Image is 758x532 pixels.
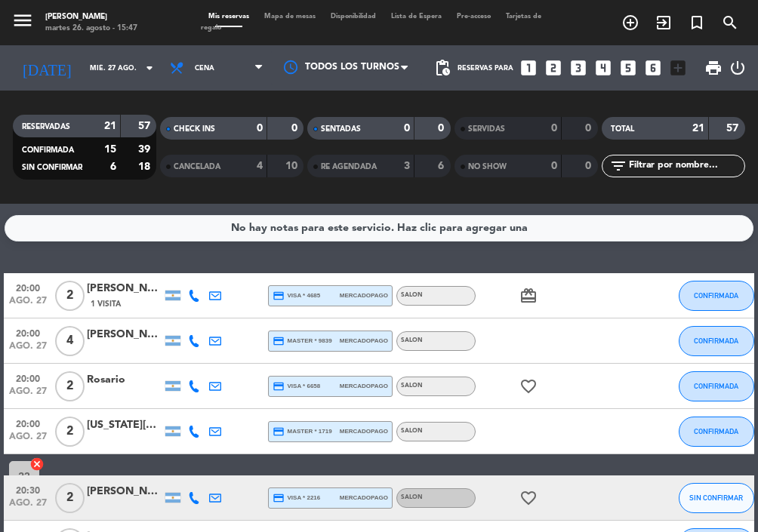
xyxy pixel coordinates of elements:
span: SALON [401,494,423,500]
span: 2 [55,483,85,513]
span: Cena [195,64,214,72]
strong: 6 [438,161,447,171]
span: RESERVADAS [22,123,70,131]
i: looks_4 [593,58,613,78]
strong: 0 [551,161,557,171]
i: power_settings_new [729,59,747,77]
div: [PERSON_NAME] [87,483,162,500]
i: looks_one [519,58,538,78]
div: [PERSON_NAME] [87,326,162,343]
i: favorite_border [519,489,538,507]
span: print [704,59,723,77]
i: cancel [29,457,45,472]
span: ago. 27 [9,341,47,358]
i: credit_card [273,426,285,438]
strong: 18 [138,161,153,172]
span: visa * 4685 [273,290,320,302]
strong: 4 [257,161,263,171]
strong: 10 [285,161,300,171]
span: SENTADAS [321,125,361,133]
strong: 0 [257,123,263,134]
i: looks_6 [643,58,663,78]
div: [US_STATE][PERSON_NAME] [87,417,162,434]
button: CONFIRMADA [679,371,754,401]
span: visa * 6658 [273,380,320,392]
span: 2 [55,417,85,447]
span: SIN CONFIRMAR [689,494,743,502]
span: 20:00 [9,369,47,386]
span: 20:00 [9,414,47,432]
span: mercadopago [340,381,388,391]
span: SALON [401,428,423,434]
button: menu [11,9,34,36]
button: CONFIRMADA [679,326,754,356]
span: Disponibilidad [323,13,384,20]
span: ago. 27 [9,498,47,515]
div: [PERSON_NAME] [87,280,162,297]
span: master * 1719 [273,426,332,438]
span: Mis reservas [201,13,257,20]
span: master * 9839 [273,335,332,347]
span: mercadopago [340,493,388,503]
strong: 0 [585,161,594,171]
span: CONFIRMADA [694,337,738,345]
span: ago. 27 [9,432,47,449]
strong: 0 [551,123,557,134]
i: looks_5 [618,58,638,78]
span: Reservas para [458,64,513,72]
div: martes 26. agosto - 15:47 [45,23,137,34]
span: CONFIRMADA [22,146,74,154]
span: SERVIDAS [468,125,505,133]
span: Mapa de mesas [257,13,323,20]
strong: 0 [291,123,300,134]
i: card_giftcard [519,287,538,305]
span: ago. 27 [9,296,47,313]
span: SALON [401,337,423,343]
i: credit_card [273,290,285,302]
strong: 21 [692,123,704,134]
span: TOTAL [611,125,634,133]
span: 20:00 [9,324,47,341]
span: 20:30 [9,481,47,498]
strong: 0 [438,123,447,134]
i: looks_two [544,58,563,78]
span: pending_actions [433,59,451,77]
strong: 0 [585,123,594,134]
div: Rosario [87,371,162,389]
span: visa * 2216 [273,492,320,504]
span: NO SHOW [468,163,507,171]
i: turned_in_not [688,14,706,32]
i: credit_card [273,492,285,504]
span: 1 Visita [91,298,121,310]
span: 2 [55,281,85,311]
span: CONFIRMADA [694,427,738,435]
i: looks_3 [568,58,588,78]
i: exit_to_app [655,14,673,32]
span: Pre-acceso [449,13,498,20]
i: credit_card [273,380,285,392]
i: add_circle_outline [621,14,639,32]
span: SALON [401,383,423,389]
span: mercadopago [340,426,388,436]
button: SIN CONFIRMAR [679,483,754,513]
i: [DATE] [11,53,82,83]
span: CANCELADA [174,163,220,171]
button: CONFIRMADA [679,281,754,311]
i: menu [11,9,34,32]
span: Lista de Espera [384,13,449,20]
div: LOG OUT [729,45,747,91]
strong: 15 [104,144,116,155]
strong: 0 [404,123,410,134]
span: RE AGENDADA [321,163,377,171]
strong: 57 [138,121,153,131]
strong: 3 [404,161,410,171]
i: arrow_drop_down [140,59,159,77]
span: ago. 27 [9,386,47,404]
i: add_box [668,58,688,78]
strong: 39 [138,144,153,155]
div: [PERSON_NAME] [45,11,137,23]
span: SALON [401,292,423,298]
span: CONFIRMADA [694,291,738,300]
span: CONFIRMADA [694,382,738,390]
span: CHECK INS [174,125,215,133]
